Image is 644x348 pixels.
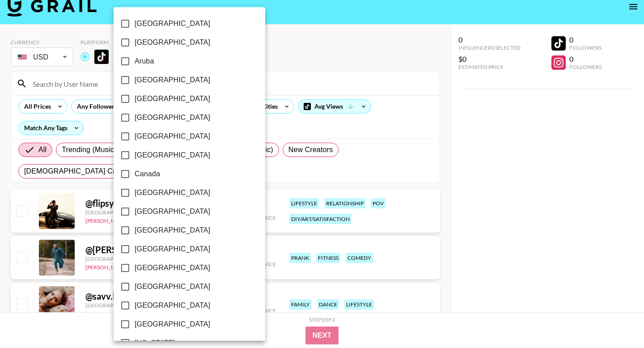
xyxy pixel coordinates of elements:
[135,75,210,85] span: [GEOGRAPHIC_DATA]
[135,93,210,104] span: [GEOGRAPHIC_DATA]
[599,303,633,337] iframe: Drift Widget Chat Controller
[135,150,210,161] span: [GEOGRAPHIC_DATA]
[135,169,160,179] span: Canada
[135,225,210,236] span: [GEOGRAPHIC_DATA]
[135,244,210,255] span: [GEOGRAPHIC_DATA]
[135,131,210,142] span: [GEOGRAPHIC_DATA]
[135,263,210,273] span: [GEOGRAPHIC_DATA]
[135,56,154,67] span: Aruba
[135,18,210,29] span: [GEOGRAPHIC_DATA]
[135,37,210,48] span: [GEOGRAPHIC_DATA]
[135,281,210,292] span: [GEOGRAPHIC_DATA]
[135,206,210,217] span: [GEOGRAPHIC_DATA]
[135,300,210,311] span: [GEOGRAPHIC_DATA]
[135,319,210,330] span: [GEOGRAPHIC_DATA]
[135,187,210,198] span: [GEOGRAPHIC_DATA]
[135,112,210,123] span: [GEOGRAPHIC_DATA]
